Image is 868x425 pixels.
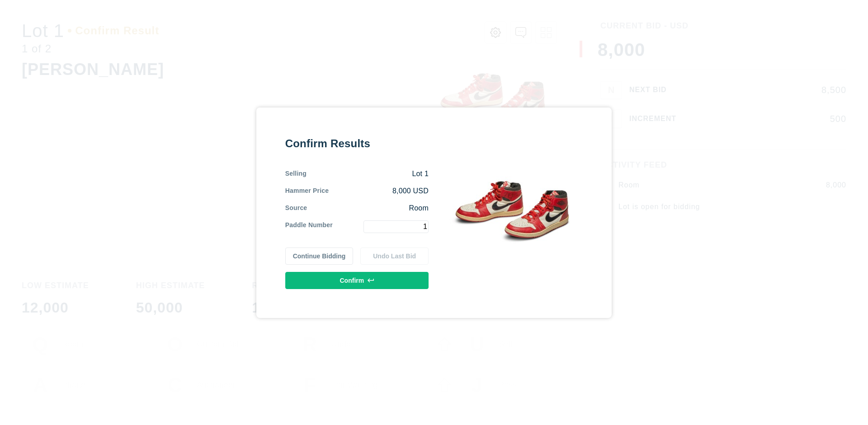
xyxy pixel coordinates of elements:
button: Continue Bidding [285,248,354,265]
div: Paddle Number [285,220,333,233]
div: Room [307,203,429,213]
div: Confirm Results [285,136,429,151]
div: Lot 1 [307,169,429,179]
div: Source [285,203,307,213]
button: Undo Last Bid [360,248,429,265]
div: Hammer Price [285,186,329,196]
button: Confirm [285,272,429,289]
div: 8,000 USD [329,186,429,196]
div: Selling [285,169,307,179]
